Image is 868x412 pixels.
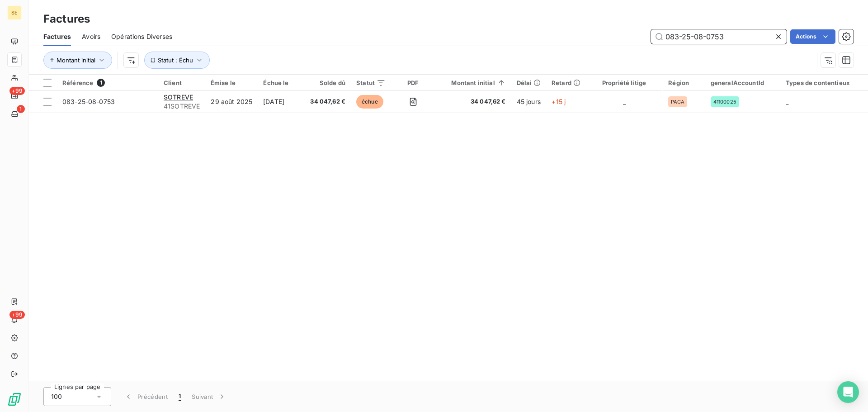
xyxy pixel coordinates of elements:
div: Open Intercom Messenger [837,381,859,403]
span: 1 [17,105,25,113]
span: Montant initial [57,57,95,64]
span: 100 [51,392,62,401]
div: Client [164,79,200,86]
div: Propriété litige [591,79,657,86]
span: 34 047,62 € [440,97,505,106]
td: 45 jours [511,91,547,113]
td: 29 août 2025 [205,91,258,113]
span: Référence [62,79,93,86]
span: 41100025 [713,99,736,104]
div: Échue le [263,79,299,86]
div: Délai [517,79,541,86]
h3: Factures [43,11,90,27]
div: SE [7,5,22,20]
button: Statut : Échu [144,52,210,69]
span: +15 j [552,98,566,105]
span: +99 [9,311,25,319]
img: Logo LeanPay [7,392,22,407]
input: Rechercher [651,29,787,44]
span: _ [786,98,788,105]
span: 34 047,62 € [310,97,345,106]
span: Opérations Diverses [111,32,172,41]
span: Factures [43,32,71,41]
span: _ [623,98,626,105]
span: Avoirs [82,32,100,41]
div: PDF [396,79,429,86]
div: generalAccountId [711,79,775,86]
div: Région [668,79,700,86]
span: 083-25-08-0753 [62,98,115,105]
div: Montant initial [440,79,505,86]
div: Statut [356,79,386,86]
div: Types de contentieux [786,79,861,86]
span: Statut : Échu [158,57,193,64]
span: +99 [9,87,25,95]
span: 1 [97,79,105,87]
span: 41SOTREVE [164,102,200,111]
button: Précédent [118,387,173,406]
button: Suivant [186,387,232,406]
td: [DATE] [258,91,305,113]
div: Émise le [211,79,252,86]
span: PACA [671,99,685,104]
button: Actions [790,29,835,44]
div: Retard [552,79,580,86]
div: Solde dû [310,79,345,86]
span: échue [356,95,383,109]
button: 1 [173,387,186,406]
button: Montant initial [43,52,112,69]
span: SOTREVE [164,93,193,101]
span: 1 [179,392,181,401]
